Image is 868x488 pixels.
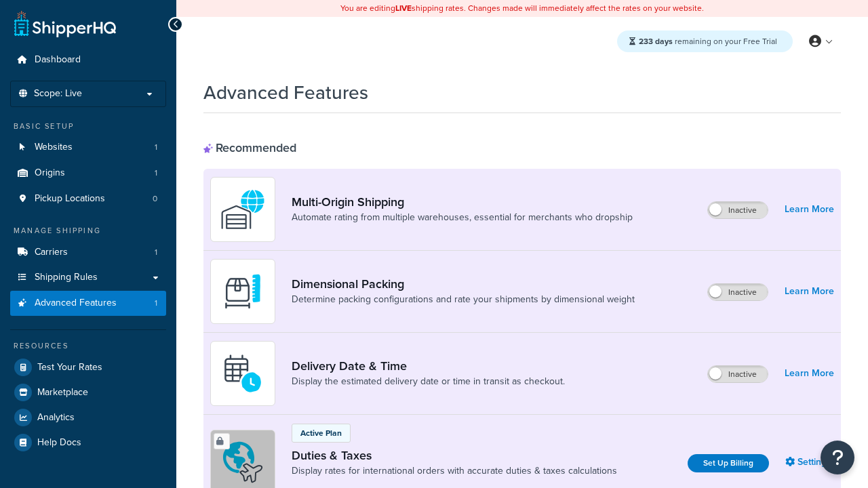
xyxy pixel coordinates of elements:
[10,47,166,73] a: Dashboard
[203,79,368,106] h1: Advanced Features
[10,135,166,160] li: Websites
[708,284,768,300] label: Inactive
[708,366,768,382] label: Inactive
[35,247,68,258] span: Carriers
[639,35,673,47] strong: 233 days
[785,200,834,219] a: Learn More
[219,268,267,315] img: DTVBYsAAAAAASUVORK5CYII=
[292,359,565,373] a: Delivery Date & Time
[10,291,166,316] li: Advanced Features
[395,2,412,14] b: LIVE
[10,355,166,380] a: Test Your Rates
[688,454,769,472] a: Set Up Billing
[785,282,834,301] a: Learn More
[10,240,166,265] a: Carriers1
[292,448,617,463] a: Duties & Taxes
[203,140,296,155] div: Recommended
[34,88,82,100] span: Scope: Live
[708,202,768,218] label: Inactive
[10,340,166,352] div: Resources
[35,298,117,309] span: Advanced Features
[10,186,166,211] li: Pickup Locations
[35,193,105,205] span: Pickup Locations
[10,430,166,455] a: Help Docs
[821,441,854,474] button: Open Resource Center
[785,453,834,472] a: Settings
[37,437,81,449] span: Help Docs
[219,350,267,397] img: gfkeb5ejjkALwAAAABJRU5ErkJggg==
[35,272,98,283] span: Shipping Rules
[10,161,166,186] a: Origins1
[35,54,81,66] span: Dashboard
[10,121,166,132] div: Basic Setup
[10,265,166,290] a: Shipping Rules
[10,186,166,211] a: Pickup Locations0
[10,135,166,160] a: Websites1
[35,142,73,153] span: Websites
[155,298,157,309] span: 1
[300,427,342,439] p: Active Plan
[292,211,633,224] a: Automate rating from multiple warehouses, essential for merchants who dropship
[785,364,834,383] a: Learn More
[10,405,166,430] a: Analytics
[37,412,75,424] span: Analytics
[155,247,157,258] span: 1
[292,464,617,478] a: Display rates for international orders with accurate duties & taxes calculations
[292,375,565,388] a: Display the estimated delivery date or time in transit as checkout.
[155,167,157,179] span: 1
[10,380,166,405] a: Marketplace
[155,142,157,153] span: 1
[10,291,166,316] a: Advanced Features1
[292,195,633,209] a: Multi-Origin Shipping
[10,225,166,237] div: Manage Shipping
[37,387,88,399] span: Marketplace
[219,186,267,233] img: WatD5o0RtDAAAAAElFTkSuQmCC
[639,35,777,47] span: remaining on your Free Trial
[292,293,635,306] a: Determine packing configurations and rate your shipments by dimensional weight
[10,161,166,186] li: Origins
[37,362,102,373] span: Test Your Rates
[292,277,635,291] a: Dimensional Packing
[35,167,65,179] span: Origins
[10,240,166,265] li: Carriers
[153,193,157,205] span: 0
